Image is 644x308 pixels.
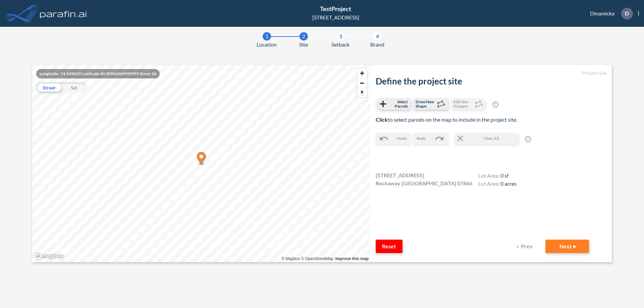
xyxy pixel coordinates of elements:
span: Zoom out [357,78,367,88]
span: [STREET_ADDRESS] [376,171,424,179]
div: 3 [336,32,345,41]
button: Clear All [454,133,518,144]
span: Location [257,41,277,49]
div: 1 [263,32,271,41]
button: Reset bearing to north [357,88,367,98]
button: Reset [376,240,402,253]
a: Mapbox homepage [34,252,64,260]
a: Mapbox [281,256,300,261]
div: 2 [300,32,308,41]
span: TestProject [320,5,351,12]
span: Brand [370,41,384,49]
canvas: Map [32,65,370,262]
span: Draw New Shape [416,100,435,108]
span: to select parcels on the map to include in the project site. [376,116,517,123]
h5: Project Site [376,70,606,76]
span: ? [492,102,498,108]
div: Sat [61,82,87,93]
h4: Lot Area: [478,180,517,188]
button: Redo [413,133,448,144]
span: Select Parcels [388,100,408,108]
span: Edit Site Polygon [453,100,473,108]
span: ? [525,136,531,142]
div: Map marker [197,152,206,166]
button: Prev [512,240,539,253]
span: Undo [397,135,407,141]
div: 4 [373,32,382,41]
span: Rockaway [GEOGRAPHIC_DATA] 07866 [376,179,472,187]
span: Reset bearing to north [357,88,367,98]
button: Undo [376,133,410,144]
div: [STREET_ADDRESS] [312,13,359,21]
a: Improve this map [335,256,369,261]
span: Clear All [465,135,518,141]
div: Street [36,82,61,93]
h2: Define the project site [376,76,606,86]
p: D [625,10,629,16]
span: Setback [331,41,350,49]
span: 0 acres [500,180,517,187]
button: Next [545,240,589,253]
a: OpenStreetMap [301,256,333,261]
span: Redo [417,135,426,141]
span: Site [299,41,308,49]
div: Dinamicka [580,8,639,19]
button: Zoom in [357,68,367,78]
span: 0 sf [500,172,508,179]
div: Longitude: -74.5496101 Latitude: 40.90962469999999 Zoom: 16 [36,69,160,78]
h4: Lot Area: [478,172,517,180]
img: logo [39,7,88,20]
b: Click [376,116,388,123]
button: Zoom out [357,78,367,88]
